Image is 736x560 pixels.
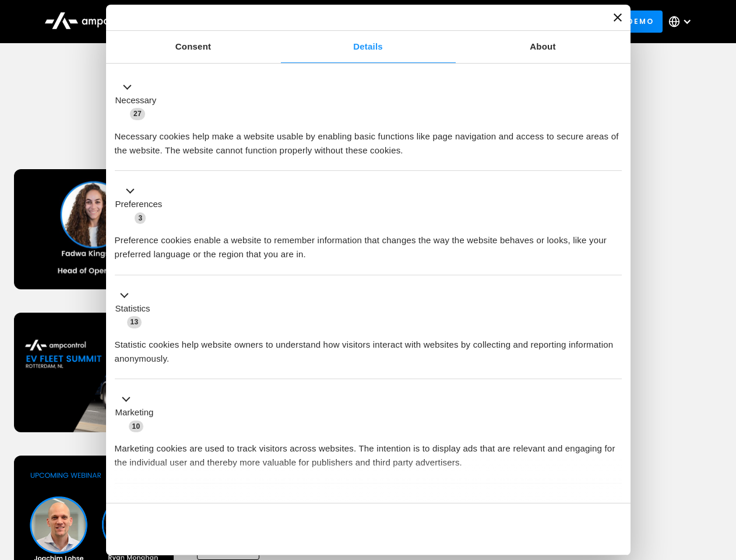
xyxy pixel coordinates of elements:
span: 3 [135,212,146,224]
span: 10 [129,421,144,432]
div: Marketing cookies are used to track visitors across websites. The intention is to display ads tha... [115,433,622,470]
div: Necessary cookies help make a website usable by enabling basic functions like page navigation and... [115,121,622,157]
label: Statistics [115,302,150,316]
label: Necessary [115,94,157,107]
div: Statistic cookies help website owners to understand how visitors interact with websites by collec... [115,329,622,366]
a: About [456,31,631,63]
button: Necessary (27) [115,80,164,121]
button: Close banner [614,13,622,22]
span: 27 [130,108,145,120]
a: Consent [106,31,281,63]
h1: Upcoming Webinars [14,118,723,146]
a: Details [281,31,456,63]
button: Preferences (3) [115,184,170,225]
label: Preferences [115,198,163,211]
button: Statistics (13) [115,288,157,329]
button: Marketing (10) [115,393,161,433]
button: Unclassified (2) [115,496,210,511]
span: 13 [127,316,142,328]
label: Marketing [115,406,154,419]
span: 2 [192,498,203,510]
button: Okay [454,512,621,546]
div: Preference cookies enable a website to remember information that changes the way the website beha... [115,225,622,261]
